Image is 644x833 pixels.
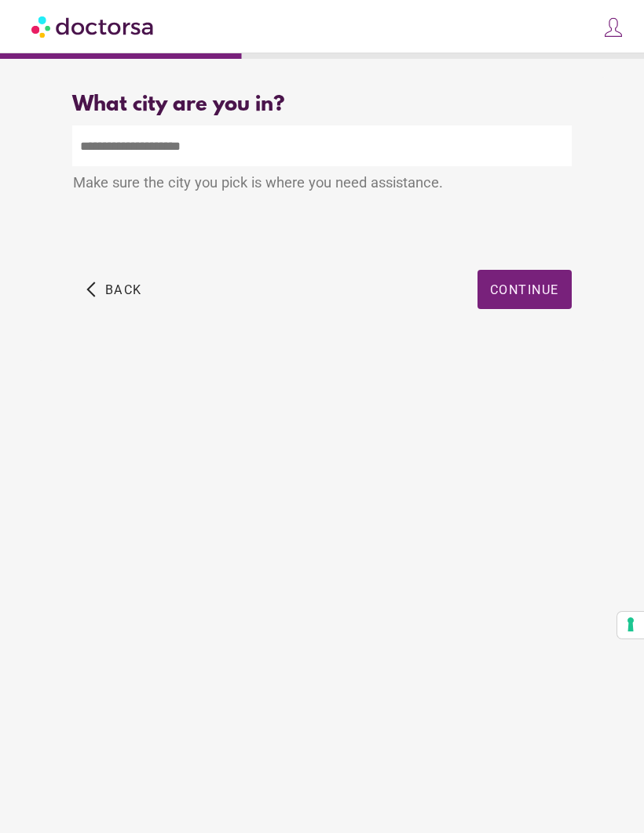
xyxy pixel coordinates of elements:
[80,270,148,309] button: arrow_back_ios Back
[31,9,156,44] img: Doctorsa.com
[105,282,142,297] span: Back
[478,270,572,309] button: Continue
[490,282,559,297] span: Continue
[72,93,571,118] div: What city are you in?
[72,166,571,202] div: Make sure the city you pick is where you need assistance.
[617,612,644,638] button: Your consent preferences for tracking technologies
[602,16,624,38] img: icons8-customer-100.png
